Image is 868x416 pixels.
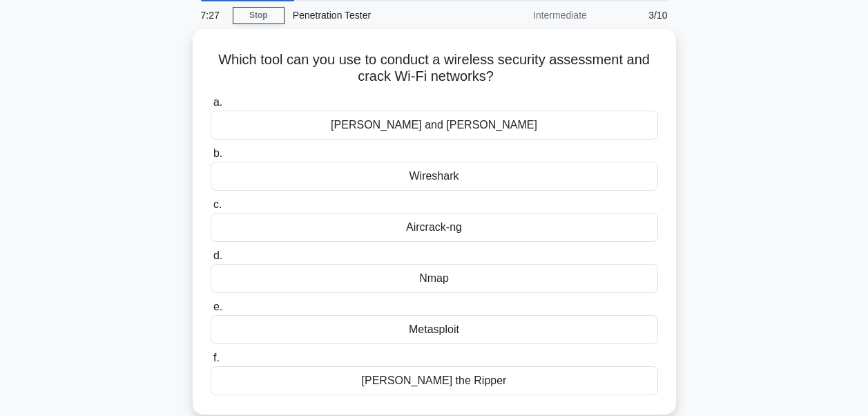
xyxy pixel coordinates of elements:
[213,198,222,210] span: c.
[211,162,658,191] div: Wireshark
[213,301,222,312] span: e.
[213,96,222,108] span: a.
[213,249,222,261] span: d.
[211,213,658,242] div: Aircrack-ng
[209,51,659,86] h5: Which tool can you use to conduct a wireless security assessment and crack Wi-Fi networks?
[213,352,220,363] span: f.
[213,147,222,159] span: b.
[211,366,658,395] div: [PERSON_NAME] the Ripper
[211,264,658,293] div: Nmap
[193,1,233,29] div: 7:27
[474,1,595,29] div: Intermediate
[211,111,658,140] div: [PERSON_NAME] and [PERSON_NAME]
[233,7,284,24] a: Stop
[284,1,474,29] div: Penetration Tester
[595,1,676,29] div: 3/10
[211,315,658,344] div: Metasploit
